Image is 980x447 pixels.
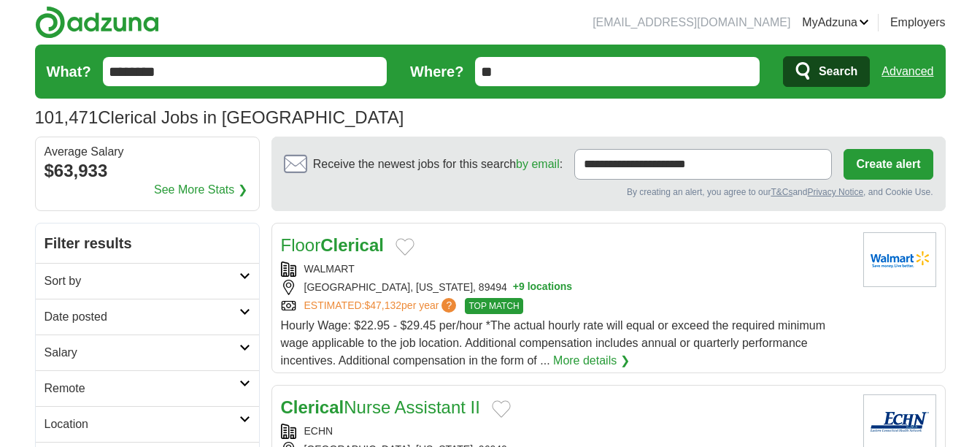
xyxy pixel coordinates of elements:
a: Location [36,406,259,442]
a: Remote [36,370,259,406]
h2: Location [45,416,239,433]
div: Average Salary [45,146,250,158]
span: + [513,280,519,295]
a: T&Cs [771,187,792,197]
a: ESTIMATED:$47,132per year? [304,298,460,314]
a: ECHN [304,425,333,437]
h2: Sort by [45,272,239,290]
span: 101,471 [35,104,99,131]
button: Add to favorite jobs [492,400,511,418]
label: Where? [410,61,463,83]
button: Create alert [844,149,933,180]
h2: Date posted [45,308,239,326]
a: by email [516,158,560,170]
a: WALMART [304,263,355,275]
span: Search [819,57,857,86]
h2: Salary [45,344,239,362]
span: $47,132 [364,299,401,311]
img: Walmart logo [863,232,936,287]
div: [GEOGRAPHIC_DATA], [US_STATE], 89494 [281,280,852,295]
li: [EMAIL_ADDRESS][DOMAIN_NAME] [593,14,790,31]
div: $63,933 [45,158,250,184]
div: By creating an alert, you agree to our and , and Cookie Use. [284,186,933,199]
span: TOP MATCH [465,298,522,314]
a: Privacy Notice [807,187,863,197]
a: FloorClerical [281,235,384,255]
strong: Clerical [281,397,344,417]
a: Salary [36,335,259,370]
a: More details ❯ [553,352,630,370]
button: Search [783,56,870,87]
button: +9 locations [513,280,572,295]
a: MyAdzuna [802,14,869,31]
button: Add to favorite jobs [396,238,414,256]
a: Sort by [36,263,259,299]
img: Adzuna logo [35,6,159,39]
h2: Filter results [36,223,259,263]
label: What? [47,61,91,83]
span: Hourly Wage: $22.95 - $29.45 per/hour *The actual hourly rate will equal or exceed the required m... [281,319,825,367]
a: Advanced [881,57,933,86]
h1: Clerical Jobs in [GEOGRAPHIC_DATA] [35,107,404,127]
a: Employers [890,14,946,31]
h2: Remote [45,380,239,397]
a: Date posted [36,299,259,335]
strong: Clerical [320,235,384,255]
a: See More Stats ❯ [154,181,247,199]
span: Receive the newest jobs for this search : [313,156,563,173]
span: ? [441,298,456,313]
a: ClericalNurse Assistant II [281,397,480,417]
